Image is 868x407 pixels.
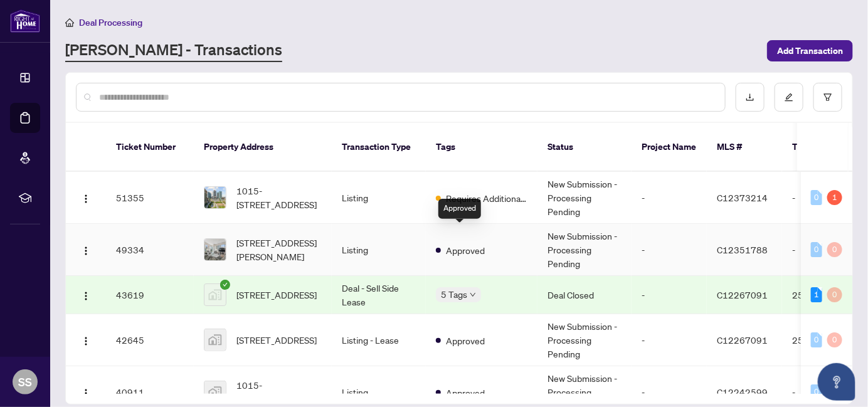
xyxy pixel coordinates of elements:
button: Logo [76,240,96,260]
span: home [65,18,74,27]
th: Project Name [632,123,707,172]
img: thumbnail-img [204,187,226,208]
td: - [632,224,707,276]
div: 0 [811,332,822,347]
td: Listing [332,224,426,276]
div: 1 [827,190,842,205]
td: - [632,172,707,224]
img: logo [10,9,40,33]
th: Ticket Number [106,123,194,172]
a: [PERSON_NAME] - Transactions [65,40,282,62]
td: - [632,314,707,366]
span: filter [823,93,832,102]
div: 0 [827,287,842,302]
td: 42645 [106,314,194,366]
button: Logo [76,188,96,208]
span: check-circle [220,280,230,290]
button: filter [813,83,842,112]
td: 49334 [106,224,194,276]
span: C12373214 [717,192,768,203]
td: New Submission - Processing Pending [537,314,632,366]
span: download [746,93,754,102]
span: C12267091 [717,334,768,346]
div: 0 [811,190,822,205]
button: Open asap [818,363,855,401]
span: C12267091 [717,289,768,300]
button: Logo [76,330,96,350]
img: Logo [81,336,91,346]
img: Logo [81,291,91,301]
span: C12351788 [717,244,768,255]
img: thumbnail-img [204,284,226,305]
th: Property Address [194,123,332,172]
span: 1015-[STREET_ADDRESS] [236,378,322,406]
td: Listing - Lease [332,314,426,366]
span: edit [785,93,793,102]
span: Deal Processing [79,17,142,28]
span: [STREET_ADDRESS][PERSON_NAME] [236,236,322,263]
span: 5 Tags [441,287,467,302]
span: Add Transaction [777,41,843,61]
td: Deal - Sell Side Lease [332,276,426,314]
th: Status [537,123,632,172]
span: Approved [446,386,485,399]
span: Approved [446,334,485,347]
div: 0 [827,332,842,347]
span: down [470,292,476,298]
div: 0 [827,242,842,257]
button: edit [775,83,803,112]
span: [STREET_ADDRESS] [236,288,317,302]
span: 1015-[STREET_ADDRESS] [236,184,322,211]
button: Add Transaction [767,40,853,61]
td: Listing [332,172,426,224]
span: C12242599 [717,386,768,398]
img: thumbnail-img [204,329,226,351]
span: SS [18,373,32,391]
td: New Submission - Processing Pending [537,172,632,224]
button: Logo [76,382,96,402]
img: thumbnail-img [204,381,226,403]
button: download [736,83,765,112]
img: Logo [81,194,91,204]
img: Logo [81,246,91,256]
img: thumbnail-img [204,239,226,260]
th: MLS # [707,123,782,172]
span: [STREET_ADDRESS] [236,333,317,347]
td: New Submission - Processing Pending [537,224,632,276]
img: Logo [81,388,91,398]
span: Approved [446,243,485,257]
td: - [632,276,707,314]
button: Logo [76,285,96,305]
td: Deal Closed [537,276,632,314]
th: Transaction Type [332,123,426,172]
td: 43619 [106,276,194,314]
span: Requires Additional Docs [446,191,527,205]
td: 51355 [106,172,194,224]
div: 0 [811,242,822,257]
div: 1 [811,287,822,302]
th: Tags [426,123,537,172]
div: 0 [811,384,822,399]
div: Approved [438,199,481,219]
